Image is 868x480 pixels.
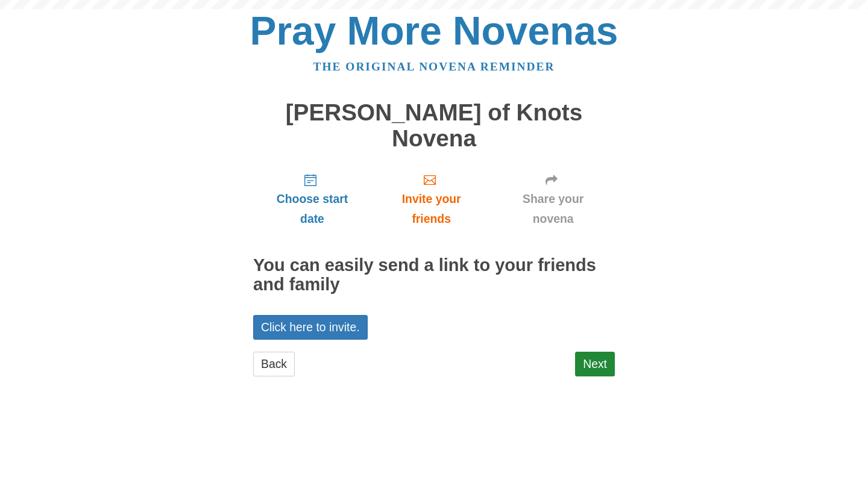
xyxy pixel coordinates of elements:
a: Invite your friends [371,163,491,235]
a: Click here to invite. [253,315,368,340]
a: Pray More Novenas [250,8,618,53]
a: Back [253,352,295,376]
span: Choose start date [265,189,359,229]
a: Choose start date [253,163,371,235]
a: Next [575,352,615,376]
a: Share your novena [491,163,615,235]
h1: [PERSON_NAME] of Knots Novena [253,100,615,151]
a: The original novena reminder [313,60,555,73]
span: Invite your friends [383,189,479,229]
h2: You can easily send a link to your friends and family [253,256,615,295]
span: Share your novena [503,189,603,229]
